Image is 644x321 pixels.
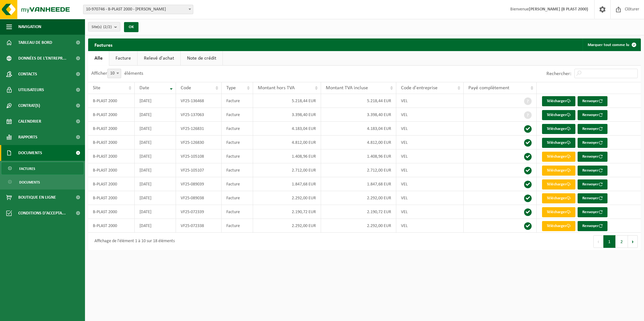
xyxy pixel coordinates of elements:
td: 5.218,44 EUR [253,94,321,108]
td: Facture [222,205,253,219]
td: VEL [396,163,463,177]
td: Facture [222,191,253,205]
td: [DATE] [135,136,176,149]
span: 10 [107,69,121,78]
td: VEL [396,191,463,205]
td: B-PLAST 2000 [88,219,135,233]
td: [DATE] [135,219,176,233]
a: Facture [109,51,137,66]
a: Alle [88,51,109,66]
td: VF25-136468 [176,94,222,108]
td: 1.408,96 EUR [253,149,321,163]
td: VEL [396,94,463,108]
strong: [PERSON_NAME] (B PLAST 2000) [529,7,588,12]
td: 1.408,96 EUR [321,149,396,163]
td: [DATE] [135,149,176,163]
td: 4.183,04 EUR [253,122,321,136]
button: Renvoyer [578,138,607,148]
td: VF25-126831 [176,122,222,136]
label: Afficher éléments [91,71,143,76]
td: Facture [222,94,253,108]
span: Date [139,85,149,90]
td: 5.218,44 EUR [321,94,396,108]
button: Renvoyer [578,193,607,203]
span: Type [226,85,236,90]
a: Relevé d'achat [138,51,180,66]
span: Factures [19,163,35,175]
td: VF25-089038 [176,191,222,205]
td: VEL [396,122,463,136]
td: [DATE] [135,191,176,205]
button: Renvoyer [578,110,607,120]
td: VF25-072339 [176,205,222,219]
span: Payé complètement [468,85,509,90]
button: Renvoyer [578,221,607,231]
td: VEL [396,205,463,219]
td: VEL [396,149,463,163]
td: [DATE] [135,177,176,191]
td: VF25-126830 [176,136,222,149]
td: B-PLAST 2000 [88,163,135,177]
td: B-PLAST 2000 [88,205,135,219]
span: Montant TVA incluse [326,85,368,90]
td: VEL [396,219,463,233]
a: Télécharger [542,166,575,176]
td: 2.190,72 EUR [253,205,321,219]
td: B-PLAST 2000 [88,149,135,163]
span: 10-970746 - B-PLAST 2000 - Aurich [83,5,193,14]
span: Site [93,85,100,90]
td: VF25-105108 [176,149,222,163]
a: Télécharger [542,221,575,231]
span: Code d'entreprise [401,85,438,90]
span: Documents [19,176,40,188]
td: B-PLAST 2000 [88,191,135,205]
span: Contrat(s) [18,98,40,114]
td: [DATE] [135,205,176,219]
span: Navigation [18,19,41,35]
td: B-PLAST 2000 [88,177,135,191]
label: Rechercher: [546,71,571,76]
iframe: chat widget [3,307,105,321]
span: Code [181,85,191,90]
td: VF25-089039 [176,177,222,191]
button: 1 [603,235,616,248]
td: B-PLAST 2000 [88,122,135,136]
td: Facture [222,122,253,136]
a: Télécharger [542,193,575,203]
button: Renvoyer [578,96,607,106]
td: [DATE] [135,108,176,122]
td: 4.183,04 EUR [321,122,396,136]
button: OK [124,22,138,32]
button: Renvoyer [578,207,607,217]
td: 1.847,68 EUR [253,177,321,191]
td: VEL [396,108,463,122]
button: Marquer tout comme lu [583,38,640,51]
span: Utilisateurs [18,82,44,98]
td: 2.712,00 EUR [321,163,396,177]
td: Facture [222,149,253,163]
span: Montant hors TVA [258,85,295,90]
a: Télécharger [542,207,575,217]
a: Télécharger [542,138,575,148]
td: [DATE] [135,163,176,177]
span: Contacts [18,66,37,82]
button: Next [628,235,638,248]
td: [DATE] [135,122,176,136]
td: Facture [222,108,253,122]
span: Calendrier [18,114,41,129]
a: Télécharger [542,179,575,190]
td: 3.398,40 EUR [253,108,321,122]
td: Facture [222,163,253,177]
td: 2.292,00 EUR [253,191,321,205]
td: 2.712,00 EUR [253,163,321,177]
button: Renvoyer [578,179,607,190]
span: 10 [108,69,121,78]
a: Factures [2,162,83,174]
button: Site(s)(2/2) [88,22,120,32]
button: Previous [593,235,603,248]
a: Télécharger [542,124,575,134]
td: 4.812,00 EUR [321,136,396,149]
span: Tableau de bord [18,35,52,50]
a: Documents [2,176,83,188]
span: Site(s) [92,22,112,32]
